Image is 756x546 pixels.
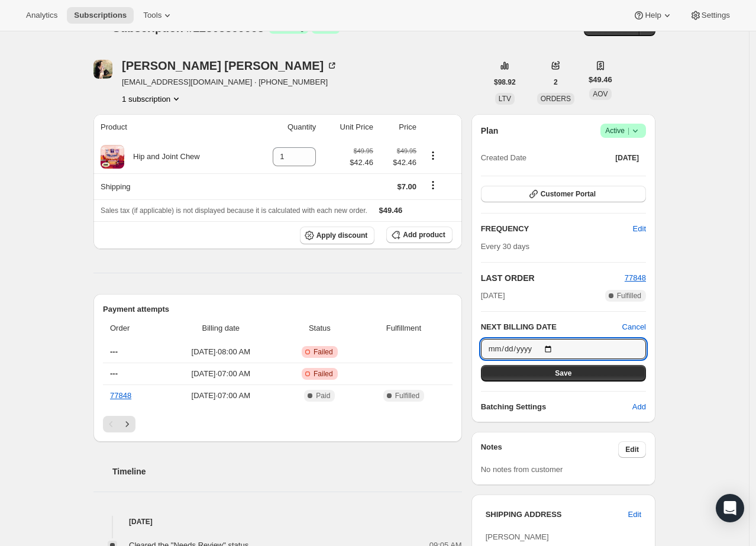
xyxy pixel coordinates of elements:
[110,391,131,400] a: 77848
[103,416,453,432] nav: Pagination
[136,7,180,24] button: Tools
[486,509,628,521] h3: SHIPPING ADDRESS
[481,441,619,458] h3: Notes
[350,157,373,169] span: $42.46
[481,152,526,164] span: Created Date
[481,290,505,302] span: [DATE]
[481,242,529,251] span: Every 30 days
[481,465,563,474] span: No notes from customer
[628,509,641,521] span: Edit
[314,369,333,379] span: Failed
[164,346,277,358] span: [DATE] · 08:00 AM
[397,147,416,154] small: $49.95
[625,398,653,416] button: Add
[683,7,737,24] button: Settings
[481,125,499,137] h2: Plan
[541,95,571,103] span: ORDERS
[618,441,646,458] button: Edit
[621,505,648,524] button: Edit
[499,95,511,103] span: LTV
[122,60,338,72] div: [PERSON_NAME] [PERSON_NAME]
[481,186,646,202] button: Customer Portal
[481,272,625,284] h2: LAST ORDER
[93,516,462,528] h4: [DATE]
[284,322,355,334] span: Status
[625,272,646,284] button: 77848
[541,189,596,199] span: Customer Portal
[164,368,277,380] span: [DATE] · 07:00 AM
[645,11,661,20] span: Help
[702,11,730,20] span: Settings
[628,126,629,135] span: |
[481,401,632,413] h6: Batching Settings
[625,445,639,454] span: Edit
[122,76,338,88] span: [EMAIL_ADDRESS][DOMAIN_NAME] · [PHONE_NUMBER]
[481,321,622,333] h2: NEXT BILLING DATE
[112,466,462,477] h2: Timeline
[143,11,161,20] span: Tools
[377,114,420,140] th: Price
[625,273,646,282] a: 77848
[164,322,277,334] span: Billing date
[494,77,516,87] span: $98.92
[93,114,248,140] th: Product
[93,173,248,199] th: Shipping
[554,77,558,87] span: 2
[608,150,646,166] button: [DATE]
[19,7,64,24] button: Analytics
[593,90,608,98] span: AOV
[248,114,319,140] th: Quantity
[403,230,445,240] span: Add product
[605,125,641,137] span: Active
[424,179,442,192] button: Shipping actions
[632,401,646,413] span: Add
[615,153,639,163] span: [DATE]
[386,227,452,243] button: Add product
[547,74,565,91] button: 2
[379,206,403,215] span: $49.46
[424,149,442,162] button: Product actions
[119,416,135,432] button: Next
[103,315,161,341] th: Order
[103,303,453,315] h2: Payment attempts
[26,11,57,20] span: Analytics
[314,347,333,357] span: Failed
[124,151,200,163] div: Hip and Joint Chew
[487,74,523,91] button: $98.92
[316,391,330,400] span: Paid
[617,291,641,301] span: Fulfilled
[110,369,118,378] span: ---
[589,74,612,86] span: $49.46
[397,182,416,191] span: $7.00
[622,321,646,333] button: Cancel
[300,227,375,244] button: Apply discount
[164,390,277,402] span: [DATE] · 07:00 AM
[362,322,445,334] span: Fulfillment
[101,206,367,215] span: Sales tax (if applicable) is not displayed because it is calculated with each new order.
[395,391,419,400] span: Fulfilled
[555,369,571,378] span: Save
[122,93,182,105] button: Product actions
[626,7,680,24] button: Help
[716,494,744,522] div: Open Intercom Messenger
[316,231,368,240] span: Apply discount
[626,219,653,238] button: Edit
[481,365,646,382] button: Save
[74,11,127,20] span: Subscriptions
[380,157,416,169] span: $42.46
[319,114,377,140] th: Unit Price
[101,145,124,169] img: product img
[354,147,373,154] small: $49.95
[110,347,118,356] span: ---
[93,60,112,79] span: Jessica Hammett
[633,223,646,235] span: Edit
[481,223,633,235] h2: FREQUENCY
[67,7,134,24] button: Subscriptions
